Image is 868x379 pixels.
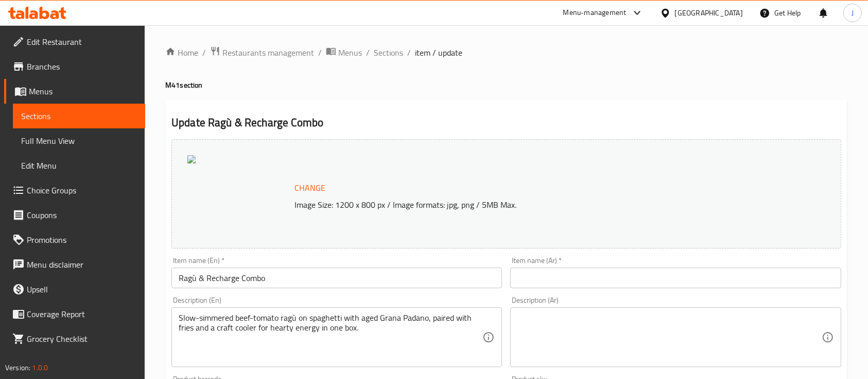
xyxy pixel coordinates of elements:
[510,268,841,288] input: Enter name Ar
[4,252,145,277] a: Menu disclaimer
[4,203,145,227] a: Coupons
[27,234,137,246] span: Promotions
[171,115,841,130] h2: Update Ragù & Recharge Combo
[326,46,362,59] a: Menus
[4,29,145,54] a: Edit Restaurant
[294,180,325,195] span: Change
[165,46,847,59] nav: breadcrumb
[27,184,137,196] span: Choice Groups
[210,46,314,59] a: Restaurants management
[165,80,847,90] h4: M41 section
[290,199,769,211] p: Image Size: 1200 x 800 px / Image formats: jpg, png / 5MB Max.
[563,7,627,19] div: Menu-management
[374,46,403,59] a: Sections
[290,177,329,199] button: Change
[4,277,145,302] a: Upsell
[179,313,482,362] textarea: Slow-simmered beef-tomato ragù on spaghetti with aged Grana Padano, paired with fries and a craft...
[366,46,370,59] li: /
[27,60,137,73] span: Branches
[13,104,145,128] a: Sections
[338,46,362,59] span: Menus
[4,302,145,326] a: Coverage Report
[32,361,48,374] span: 1.0.0
[171,268,502,288] input: Enter name En
[165,46,198,59] a: Home
[407,46,411,59] li: /
[4,79,145,104] a: Menus
[852,7,854,19] span: J
[27,36,137,48] span: Edit Restaurant
[13,153,145,178] a: Edit Menu
[29,85,137,97] span: Menus
[27,258,137,271] span: Menu disclaimer
[21,135,137,147] span: Full Menu View
[21,159,137,172] span: Edit Menu
[415,46,462,59] span: item / update
[202,46,206,59] li: /
[187,155,196,163] img: F3AA39D35CCB97F999BE5F73597FBFDB
[13,128,145,153] a: Full Menu View
[27,209,137,221] span: Coupons
[5,361,30,374] span: Version:
[27,333,137,345] span: Grocery Checklist
[4,227,145,252] a: Promotions
[675,7,743,19] div: [GEOGRAPHIC_DATA]
[4,54,145,79] a: Branches
[4,178,145,203] a: Choice Groups
[27,308,137,320] span: Coverage Report
[27,283,137,295] span: Upsell
[318,46,322,59] li: /
[21,110,137,122] span: Sections
[222,46,314,59] span: Restaurants management
[4,326,145,351] a: Grocery Checklist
